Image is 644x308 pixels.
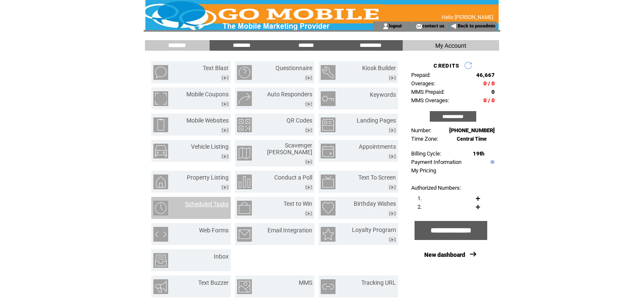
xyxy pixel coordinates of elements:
img: help.gif [488,160,494,164]
img: text-buzzer.png [153,279,168,294]
a: logout [389,23,402,28]
a: Mobile Websites [186,117,229,124]
img: web-forms.png [153,227,168,242]
img: video.png [305,76,312,80]
a: Tracking URL [361,279,396,286]
span: Authorized Numbers: [411,185,461,191]
img: appointments.png [321,144,336,158]
span: My Account [435,42,467,49]
a: QR Codes [287,117,312,124]
img: questionnaire.png [237,65,252,80]
a: Vehicle Listing [191,143,229,150]
img: mobile-websites.png [153,117,168,132]
a: Scavenger [PERSON_NAME] [267,142,312,155]
img: video.png [389,237,396,242]
a: Scheduled Tasks [185,201,229,207]
img: mms.png [237,279,252,294]
img: video.png [221,102,229,106]
span: 19th [473,150,484,157]
img: video.png [305,128,312,133]
img: mobile-coupons.png [153,91,168,106]
a: Text Buzzer [198,279,229,286]
span: MMS Prepaid: [411,89,445,95]
a: Appointments [359,143,396,150]
img: keywords.png [321,91,336,106]
a: Inbox [214,253,229,260]
img: auto-responders.png [237,91,252,106]
span: Central Time [457,136,487,142]
img: email-integration.png [237,227,252,242]
img: text-to-win.png [237,201,252,215]
img: qr-codes.png [237,117,252,132]
img: conduct-a-poll.png [237,174,252,189]
img: video.png [221,185,229,190]
img: vehicle-listing.png [153,144,168,158]
span: 1. [418,195,422,202]
img: video.png [389,76,396,80]
img: video.png [221,128,229,133]
a: MMS [299,279,312,286]
span: Prepaid: [411,72,431,78]
span: 0 [491,89,495,95]
img: loyalty-program.png [321,227,336,242]
a: Birthday Wishes [354,200,396,207]
img: video.png [389,185,396,190]
span: Number: [411,127,431,134]
span: 46,667 [476,72,495,78]
a: Property Listing [187,174,229,181]
a: Text to Win [284,200,312,207]
img: tracking-url.png [321,279,336,294]
span: CREDITS [434,63,459,69]
img: birthday-wishes.png [321,201,336,215]
span: 0 / 0 [483,80,495,87]
img: inbox.png [153,253,168,268]
a: Questionnaire [276,65,312,71]
span: 0 / 0 [483,97,495,104]
a: Text To Screen [358,174,396,181]
img: account_icon.gif [382,23,389,30]
a: Kiosk Builder [362,65,396,71]
img: video.png [305,102,312,106]
a: Text Blast [203,65,229,71]
span: Billing Cycle: [411,150,441,157]
span: 2. [418,204,422,210]
a: My Pricing [411,167,436,174]
span: Time Zone: [411,136,438,142]
img: video.png [305,211,312,216]
img: scheduled-tasks.png [153,201,168,215]
a: Auto Responders [267,91,312,98]
span: Hello [PERSON_NAME] [442,14,493,20]
img: video.png [305,160,312,164]
img: video.png [389,128,396,133]
img: contact_us_icon.gif [416,23,422,30]
span: Overages: [411,80,435,87]
img: video.png [305,185,312,190]
img: video.png [389,211,396,216]
img: video.png [389,154,396,159]
img: video.png [221,154,229,159]
a: Landing Pages [357,117,396,124]
img: video.png [221,76,229,80]
img: text-to-screen.png [321,174,336,189]
a: contact us [422,23,445,28]
a: Mobile Coupons [186,91,229,98]
img: scavenger-hunt.png [237,146,252,161]
a: Conduct a Poll [274,174,312,181]
img: backArrow.gif [450,23,457,30]
a: Payment Information [411,159,461,165]
a: Email Integration [267,227,312,234]
img: property-listing.png [153,174,168,189]
a: Back to posadmin [458,23,495,29]
img: landing-pages.png [321,117,336,132]
a: New dashboard [424,251,465,258]
a: Keywords [370,91,396,98]
img: text-blast.png [153,65,168,80]
span: MMS Overages: [411,97,449,104]
a: Web Forms [199,227,229,234]
span: [PHONE_NUMBER] [449,127,495,134]
img: kiosk-builder.png [321,65,336,80]
a: Loyalty Program [352,226,396,233]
